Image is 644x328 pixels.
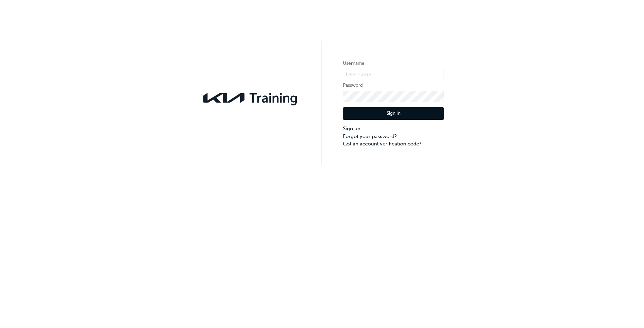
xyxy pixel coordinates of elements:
a: Forgot your password? [343,133,444,140]
label: Username [343,59,444,67]
input: Username [343,69,444,80]
button: Sign In [343,107,444,120]
label: Password [343,81,444,89]
img: kia-training [200,89,301,107]
a: Sign up [343,125,444,133]
a: Got an account verification code? [343,140,444,148]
